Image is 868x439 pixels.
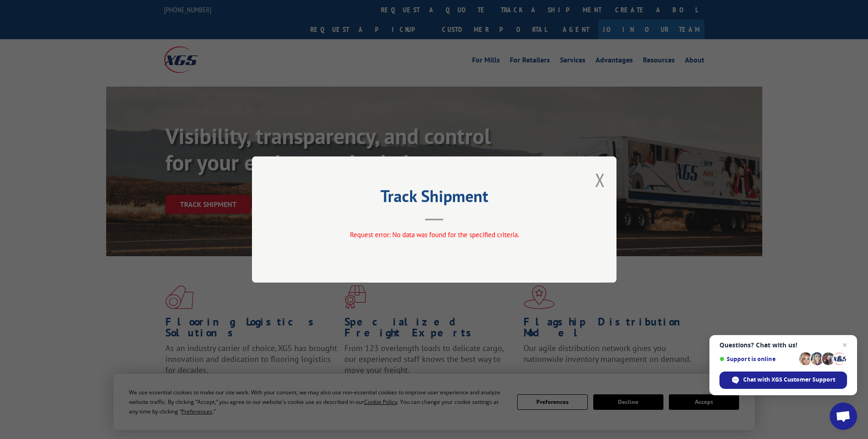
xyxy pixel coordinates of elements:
[298,190,571,207] h2: Track Shipment
[743,376,835,384] span: Chat with XGS Customer Support
[719,356,796,362] span: Support is online
[595,168,605,192] button: Close modal
[719,372,847,389] div: Chat with XGS Customer Support
[830,403,857,430] div: Open chat
[839,340,850,351] span: Close chat
[719,341,847,349] span: Questions? Chat with us!
[349,230,519,239] span: Request error: No data was found for the specified criteria.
